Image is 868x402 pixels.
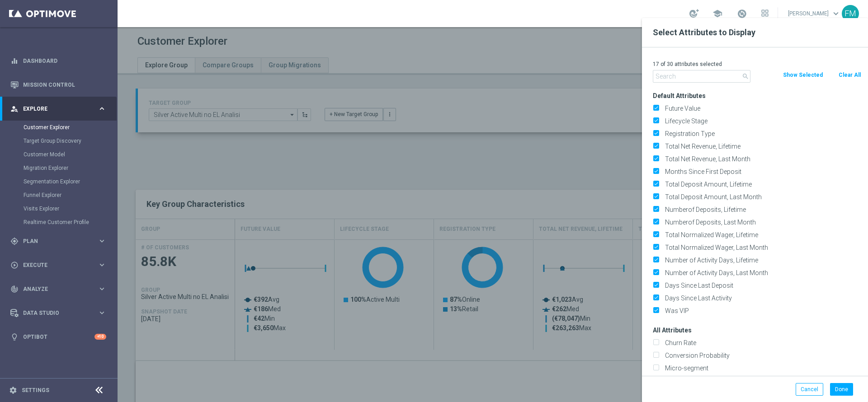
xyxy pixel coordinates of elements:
[662,142,861,150] label: Total Net Revenue, Lifetime
[24,151,94,158] a: Customer Model
[796,383,823,396] button: Cancel
[23,49,106,73] a: Dashboard
[98,285,106,293] i: keyboard_arrow_right
[23,73,106,97] a: Mission Control
[24,121,117,134] div: Customer Explorer
[662,130,861,138] label: Registration Type
[653,70,750,83] input: Search
[98,261,106,269] i: keyboard_arrow_right
[24,124,94,131] a: Customer Explorer
[24,205,94,212] a: Visits Explorer
[653,326,861,334] h3: All Attributes
[662,117,861,125] label: Lifecycle Stage
[653,27,857,38] h2: Select Attributes to Display
[9,386,17,394] i: settings
[662,339,861,347] label: Churn Rate
[10,261,19,269] i: play_circle_outline
[653,92,861,100] h3: Default Attributes
[662,193,861,201] label: Total Deposit Amount, Last Month
[24,178,94,185] a: Segmentation Explorer
[830,383,853,396] button: Done
[10,333,107,341] button: lightbulb Optibot +10
[662,269,861,277] label: Number of Activity Days, Last Month
[24,148,117,161] div: Customer Model
[10,285,98,293] div: Analyze
[10,81,107,89] button: Mission Control
[10,237,98,245] div: Plan
[23,286,98,292] span: Analyze
[10,261,98,269] div: Execute
[831,9,841,19] span: keyboard_arrow_down
[662,351,861,360] label: Conversion Probability
[23,310,98,316] span: Data Studio
[653,61,861,68] p: 17 of 30 attributes selected
[24,202,117,215] div: Visits Explorer
[662,294,861,302] label: Days Since Last Activity
[24,192,94,199] a: Funnel Explorer
[24,215,117,229] div: Realtime Customer Profile
[842,5,859,22] div: FM
[662,168,861,176] label: Months Since First Deposit
[742,73,749,80] i: search
[10,309,107,317] button: Data Studio keyboard_arrow_right
[782,70,824,80] button: Show Selected
[662,307,861,315] label: Was VIP
[662,243,861,252] label: Total Normalized Wager, Last Month
[662,104,861,112] label: Future Value
[24,219,94,226] a: Realtime Customer Profile
[10,285,19,293] i: track_changes
[662,281,861,290] label: Days Since Last Deposit
[22,388,49,393] a: Settings
[23,238,98,244] span: Plan
[10,237,19,245] i: gps_fixed
[10,57,19,65] i: equalizer
[10,49,106,73] div: Dashboard
[98,237,106,245] i: keyboard_arrow_right
[23,106,98,112] span: Explore
[662,206,861,214] label: Numberof Deposits, Lifetime
[98,104,106,113] i: keyboard_arrow_right
[712,9,722,19] span: school
[662,180,861,188] label: Total Deposit Amount, Lifetime
[838,70,862,80] button: Clear All
[23,262,98,268] span: Execute
[10,325,106,349] div: Optibot
[10,73,106,97] div: Mission Control
[10,105,98,113] div: Explore
[10,285,107,293] button: track_changes Analyze keyboard_arrow_right
[662,256,861,264] label: Number of Activity Days, Lifetime
[24,161,117,175] div: Migration Explorer
[662,155,861,163] label: Total Net Revenue, Last Month
[24,164,94,172] a: Migration Explorer
[787,7,842,20] a: [PERSON_NAME]keyboard_arrow_down
[23,325,94,349] a: Optibot
[10,238,107,245] button: gps_fixed Plan keyboard_arrow_right
[24,188,117,202] div: Funnel Explorer
[24,137,94,145] a: Target Group Discovery
[662,231,861,239] label: Total Normalized Wager, Lifetime
[24,175,117,188] div: Segmentation Explorer
[10,309,98,317] div: Data Studio
[24,134,117,148] div: Target Group Discovery
[10,333,19,341] i: lightbulb
[98,309,106,317] i: keyboard_arrow_right
[662,218,861,226] label: Numberof Deposits, Last Month
[10,262,107,269] button: play_circle_outline Execute keyboard_arrow_right
[10,105,19,113] i: person_search
[662,364,861,372] label: Micro-segment
[94,334,106,340] div: +10
[10,57,107,65] button: equalizer Dashboard
[10,105,107,112] button: person_search Explore keyboard_arrow_right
